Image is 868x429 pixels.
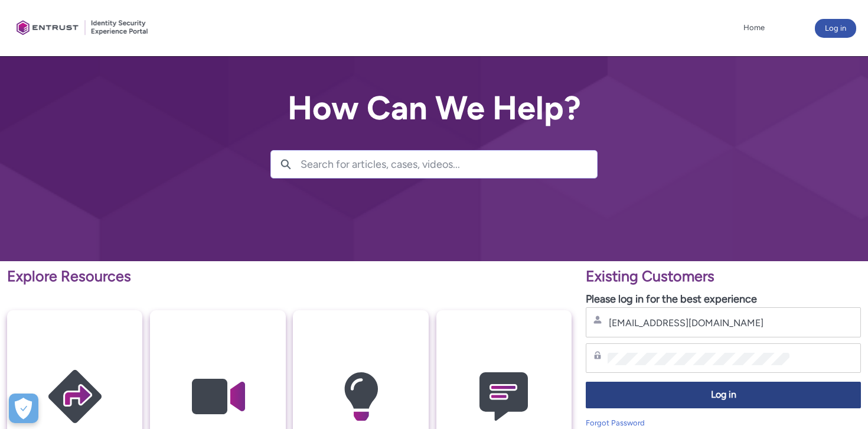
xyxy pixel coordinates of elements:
[270,90,598,126] h2: How Can We Help?
[301,151,597,178] input: Search for articles, cases, videos...
[9,394,38,423] div: Cookie Preferences
[586,418,645,427] a: Forgot Password
[815,19,856,38] button: Log in
[593,388,853,402] span: Log in
[586,265,861,288] p: Existing Customers
[271,151,301,178] button: Search
[586,291,861,307] p: Please log in for the best experience
[586,382,861,408] button: Log in
[740,19,768,37] a: Home
[7,265,572,288] p: Explore Resources
[9,394,38,423] button: Open Preferences
[608,317,789,329] input: Username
